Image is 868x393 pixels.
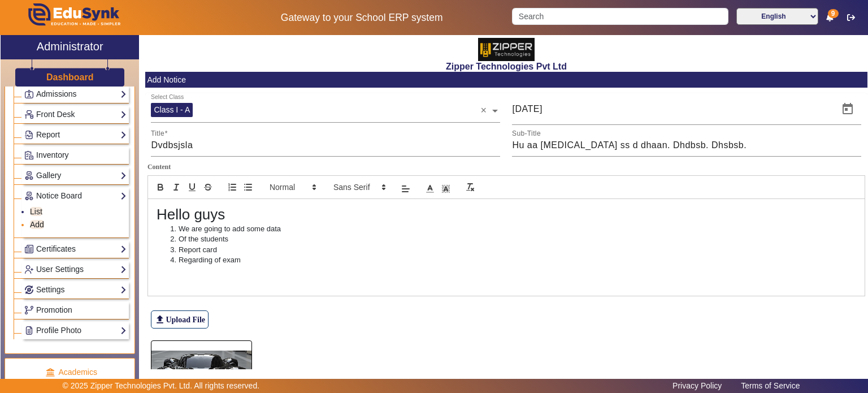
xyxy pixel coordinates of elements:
[168,180,184,194] button: italic
[154,314,166,325] mat-icon: file_upload
[157,206,856,223] h1: Hello guys
[480,99,490,117] span: Clear all
[240,180,256,194] button: list: bullet
[512,8,728,25] input: Search
[24,304,127,317] a: Promotion
[46,71,94,83] a: Dashboard
[478,38,535,61] img: 36227e3f-cbf6-4043-b8fc-b5c5f2957d0a
[147,162,865,172] label: Content
[151,130,164,137] mat-label: Title
[151,103,193,117] div: Class I - A
[512,102,832,116] input: Notice Date
[36,305,72,314] span: Promotion
[667,378,727,393] a: Privacy Policy
[828,9,839,18] span: 9
[151,139,500,152] input: Title
[145,61,867,72] h2: Zipper Technologies Pvt Ltd
[151,93,184,102] div: Select Class
[14,366,129,378] p: Academics
[167,255,856,265] li: Regarding of exam
[151,310,209,329] label: Upload File
[167,245,856,255] li: Report card
[36,150,69,159] span: Inventory
[63,380,260,392] p: © 2025 Zipper Technologies Pvt. Ltd. All rights reserved.
[167,234,856,244] li: Of the students
[184,180,200,194] button: underline
[153,180,168,194] button: bold
[462,180,478,194] button: clean
[834,96,861,123] button: Open calendar
[223,12,500,24] h5: Gateway to your School ERP system
[37,40,103,53] h2: Administrator
[46,72,94,83] h3: Dashboard
[25,151,33,159] img: Inventory.png
[145,72,867,88] mat-card-header: Add Notice
[224,180,240,194] button: list: ordered
[24,149,127,162] a: Inventory
[25,306,33,314] img: Branchoperations.png
[200,180,216,194] button: strike
[735,378,805,393] a: Terms of Service
[30,207,42,216] a: List
[45,368,55,378] img: academic.png
[167,224,856,234] li: We are going to add some data
[512,139,861,152] input: Sub-Title
[1,35,139,59] a: Administrator
[512,130,541,137] mat-label: Sub-Title
[30,220,44,229] a: Add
